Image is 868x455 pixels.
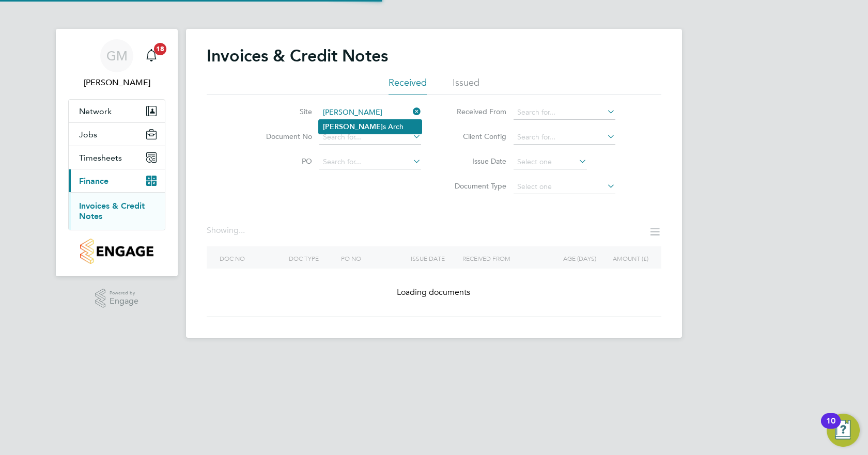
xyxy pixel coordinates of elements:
[389,76,427,95] li: Received
[239,225,245,236] span: ...
[79,201,145,221] a: Invoices & Credit Notes
[319,105,421,120] input: Search for...
[80,239,153,264] img: countryside-properties-logo-retina.png
[826,421,835,434] div: 10
[319,155,421,169] input: Search for...
[514,130,615,145] input: Search for...
[253,132,312,141] label: Document No
[79,176,109,186] span: Finance
[95,289,139,308] a: Powered byEngage
[69,146,165,169] button: Timesheets
[453,76,479,95] li: Issued
[68,76,165,89] span: George Miller
[319,130,421,145] input: Search for...
[79,106,112,116] span: Network
[69,192,165,230] div: Finance
[69,169,165,192] button: Finance
[827,414,860,447] button: Open Resource Center, 10 new notifications
[253,107,312,116] label: Site
[207,45,388,66] h2: Invoices & Credit Notes
[323,122,383,131] b: [PERSON_NAME]
[141,39,162,72] a: 18
[447,132,506,141] label: Client Config
[253,156,312,166] label: PO
[68,239,165,264] a: Go to home page
[447,107,506,116] label: Received From
[514,180,615,194] input: Select one
[68,39,165,89] a: GM[PERSON_NAME]
[319,120,422,134] li: s Arch
[110,289,138,297] span: Powered by
[447,181,506,191] label: Document Type
[447,156,506,166] label: Issue Date
[110,297,138,306] span: Engage
[154,43,166,55] span: 18
[79,153,122,163] span: Timesheets
[79,130,97,139] span: Jobs
[514,105,615,120] input: Search for...
[69,100,165,122] button: Network
[56,29,178,276] nav: Main navigation
[207,225,247,236] div: Showing
[514,155,587,169] input: Select one
[69,123,165,146] button: Jobs
[106,49,128,62] span: GM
